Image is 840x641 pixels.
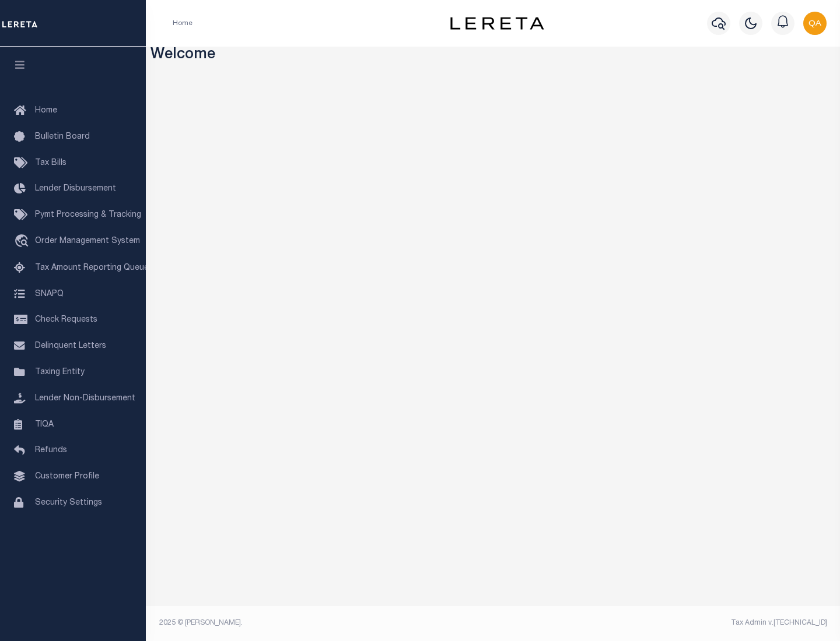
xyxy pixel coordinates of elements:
div: Tax Admin v.[TECHNICAL_ID] [502,618,827,628]
span: Taxing Entity [35,368,85,376]
span: Customer Profile [35,473,99,481]
span: Check Requests [35,316,97,324]
img: logo-dark.svg [450,17,544,30]
span: Tax Amount Reporting Queue [35,264,149,272]
span: Lender Non-Disbursement [35,395,135,403]
span: Pymt Processing & Tracking [35,211,141,219]
span: Order Management System [35,237,140,245]
span: Bulletin Board [35,133,90,141]
h3: Welcome [150,47,836,65]
img: svg+xml;base64,PHN2ZyB4bWxucz0iaHR0cDovL3d3dy53My5vcmcvMjAwMC9zdmciIHBvaW50ZXItZXZlbnRzPSJub25lIi... [803,12,827,35]
span: SNAPQ [35,290,64,298]
i: travel_explore [14,234,33,249]
div: 2025 © [PERSON_NAME]. [150,618,494,628]
span: Home [35,107,57,115]
span: Lender Disbursement [35,185,116,193]
li: Home [173,18,192,29]
span: TIQA [35,420,54,428]
span: Refunds [35,446,67,455]
span: Security Settings [35,499,102,507]
span: Tax Bills [35,159,66,167]
span: Delinquent Letters [35,342,106,350]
